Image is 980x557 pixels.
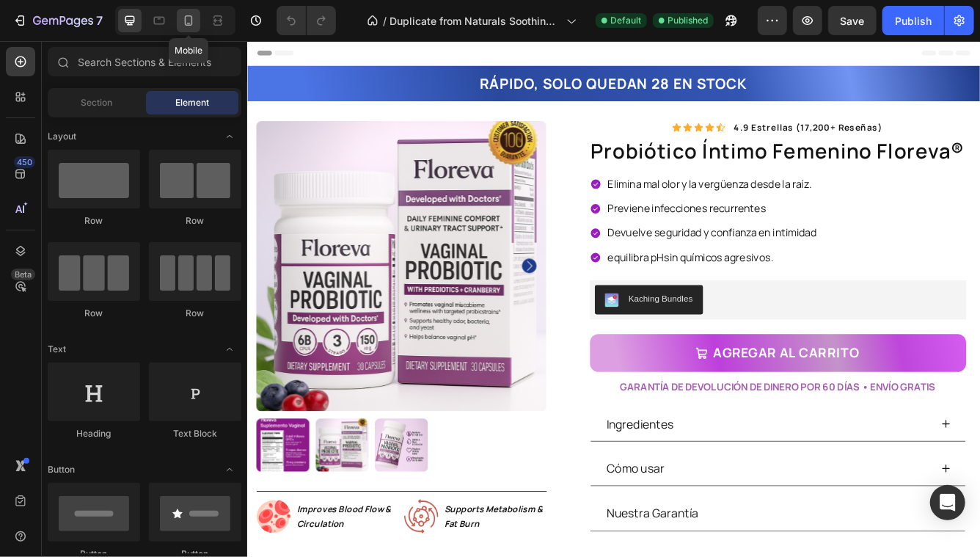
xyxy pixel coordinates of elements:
span: Toggle open [218,458,241,481]
button: Save [828,6,877,35]
p: Cómo usar [432,501,502,526]
button: Carousel Next Arrow [330,261,348,279]
span: Button [48,463,75,476]
button: agregar aL CARRITO [412,352,863,398]
p: Devuelve seguridad y confianza en intimidad [434,222,684,239]
p: Ingredientes [432,448,513,473]
p: equilibra pHsin químicos agresivos. [434,252,684,268]
p: Previene infecciones recurrentes [434,193,684,209]
span: Default [610,14,641,27]
p: Elimina mal olor y la vergüenza desde la raíz. [434,164,684,180]
span: Published [668,14,708,27]
div: 450 [14,156,35,168]
iframe: Design area [247,41,980,557]
div: Publish [895,13,932,29]
div: Open Intercom Messenger [930,485,965,520]
span: Section [81,96,113,109]
span: Save [841,15,865,27]
div: Undo/Redo [277,6,336,35]
div: Text Block [149,427,241,440]
span: Element [175,96,209,109]
div: Beta [11,269,35,280]
div: Row [149,307,241,320]
div: Heading [48,427,140,440]
p: 4.9 estrellas (17,200+ reseñas) [585,98,763,111]
span: Duplicate from Naturals Soothing Cream New LP | WIP [390,13,560,29]
span: Layout [48,130,76,143]
span: Toggle open [218,338,241,361]
div: Kaching Bundles [458,302,535,318]
button: 7 [6,6,109,35]
div: Row [48,214,140,227]
span: / [383,13,387,29]
input: Search Sections & Elements [48,47,241,76]
strong: GARANTÍA DE DEVOLUCIÓN DE DINERO POR 60 DÍAS • ENVÍO GRATIS [447,407,827,423]
h1: probiótico íntimo femenino floreva® [412,115,863,150]
button: Kaching Bundles [417,294,547,329]
span: Text [48,343,66,356]
div: Row [149,214,241,227]
button: Publish [882,6,944,35]
img: KachingBundles.png [429,302,447,320]
div: agregar aL CARRITO [560,361,736,389]
p: 7 [96,12,103,29]
div: Row [48,307,140,320]
span: Toggle open [218,125,241,148]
